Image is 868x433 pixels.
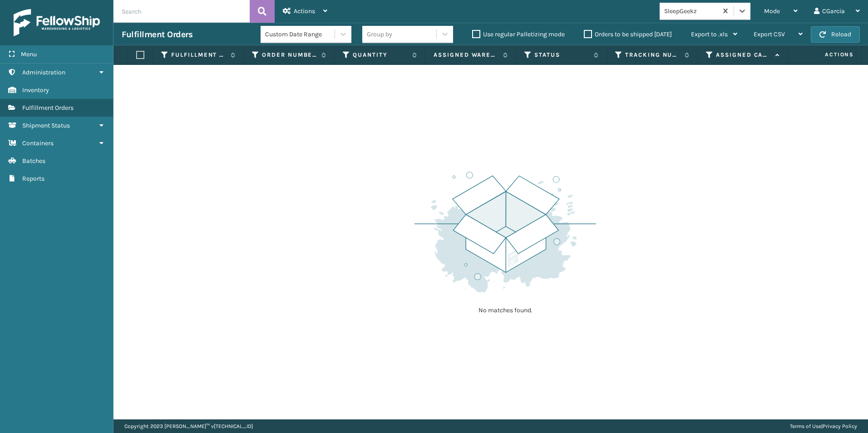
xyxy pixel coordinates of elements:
span: Export to .xls [691,30,728,38]
span: Reports [22,175,44,182]
span: Actions [294,7,315,15]
button: Reload [811,26,860,43]
label: Quantity [353,51,408,59]
h3: Fulfillment Orders [122,29,192,40]
label: Tracking Number [625,51,680,59]
span: Administration [22,69,65,76]
p: Copyright 2023 [PERSON_NAME]™ v [TECHNICAL_ID] [124,419,253,433]
div: SleepGeekz [664,6,718,16]
label: Fulfillment Order Id [171,51,226,59]
label: Use regular Palletizing mode [472,30,565,38]
label: Status [534,51,589,59]
span: Menu [21,50,37,58]
div: Custom Date Range [265,30,335,39]
a: Terms of Use [790,423,821,429]
span: Batches [22,157,45,165]
div: Group by [367,30,392,39]
label: Order Number [262,51,317,59]
span: Mode [764,7,780,15]
span: Inventory [22,86,49,94]
img: logo [14,9,100,36]
label: Assigned Carrier Service [716,51,771,59]
label: Assigned Warehouse [434,51,498,59]
div: | [790,419,857,433]
label: Orders to be shipped [DATE] [584,30,672,38]
span: Containers [22,139,54,147]
span: Fulfillment Orders [22,104,74,112]
span: Actions [796,47,859,62]
span: Shipment Status [22,122,70,129]
span: Export CSV [754,30,785,38]
a: Privacy Policy [823,423,857,429]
